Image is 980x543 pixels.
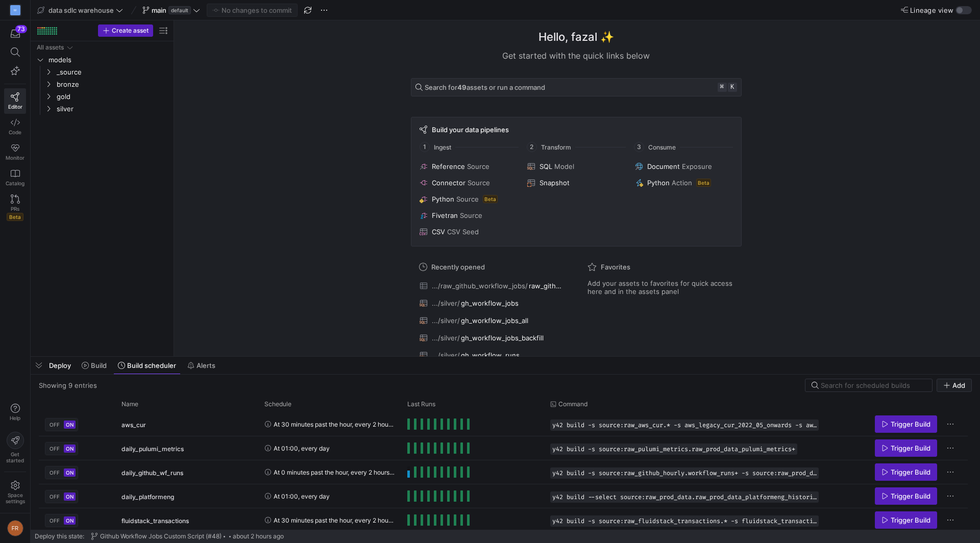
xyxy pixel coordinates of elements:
[4,2,26,19] a: M
[891,492,930,500] span: Trigger Build
[728,83,737,92] kbd: k
[540,179,570,187] span: Snapshot
[952,381,965,389] span: Add
[891,516,930,524] span: Trigger Build
[50,493,60,500] span: OFF
[552,446,795,453] span: y42 build -s source:raw_pulumi_metrics.raw_prod_data_pulumi_metrics+
[37,44,64,51] div: All assets
[66,517,73,524] span: ON
[127,361,176,369] span: Build scheduler
[432,126,509,134] span: Build your data pipelines
[4,428,26,467] button: Getstarted
[425,83,545,91] span: Search for assets or run a command
[447,228,479,236] span: CSV Seed
[66,422,73,428] span: ON
[821,381,926,389] input: Search for scheduled builds
[558,401,587,408] span: Command
[431,263,485,271] span: Recently opened
[432,351,460,359] span: .../silver/
[264,401,291,408] span: Schedule
[647,179,670,187] span: Python
[35,54,169,66] div: Press SPACE to select this row.
[152,6,166,14] span: main
[432,179,465,187] span: Connector
[633,160,734,172] button: DocumentExposure
[587,279,733,295] span: Add your assets to favorites for quick access here and in the assets panel
[183,357,220,374] button: Alerts
[121,401,138,408] span: Name
[50,470,60,476] span: OFF
[274,460,395,484] span: At 0 minutes past the hour, every 2 hours, every day
[39,436,968,460] div: Press SPACE to select this row.
[39,381,97,389] div: Showing 9 entries
[432,162,465,170] span: Reference
[460,211,482,219] span: Source
[35,103,169,115] div: Press SPACE to select this row.
[39,460,968,484] div: Press SPACE to select this row.
[554,162,574,170] span: Model
[7,520,23,536] div: FR
[432,316,460,325] span: .../silver/
[418,193,519,205] button: PythonSourceBeta
[407,401,435,408] span: Last Runs
[6,155,24,161] span: Monitor
[66,493,73,500] span: ON
[417,297,567,310] button: .../silver/gh_workflow_jobs
[875,415,937,433] button: Trigger Build
[57,91,168,103] span: gold
[633,177,734,189] button: PythonActionBeta
[274,484,330,508] span: At 01:00, every day
[6,451,24,463] span: Get started
[461,351,520,359] span: gh_workflow_runs
[875,439,937,457] button: Trigger Build
[483,195,498,203] span: Beta
[9,415,21,421] span: Help
[4,88,26,114] a: Editor
[875,487,937,505] button: Trigger Build
[682,162,712,170] span: Exposure
[57,66,168,78] span: _source
[461,334,544,342] span: gh_workflow_jobs_backfill
[35,66,169,78] div: Press SPACE to select this row.
[417,279,567,292] button: .../raw_github_workflow_jobs/raw_github_workflow_jobs
[4,399,26,426] button: Help
[274,436,330,460] span: At 01:00, every day
[540,162,552,170] span: SQL
[417,331,567,344] button: .../silver/gh_workflow_jobs_backfill
[432,211,458,219] span: Fivetran
[538,29,614,45] h1: Hello, fazal ✨
[35,78,169,90] div: Press SPACE to select this row.
[937,379,972,392] button: Add
[140,4,203,17] button: maindefault
[48,6,114,14] span: data sdlc warehouse
[57,79,168,90] span: bronze
[98,24,153,37] button: Create asset
[696,179,711,187] span: Beta
[233,533,284,540] span: about 2 hours ago
[48,54,168,66] span: models
[35,4,126,17] button: data sdlc warehouse
[4,139,26,165] a: Monitor
[50,446,60,452] span: OFF
[525,160,627,172] button: SQLModel
[6,180,24,186] span: Catalog
[891,468,930,476] span: Trigger Build
[418,177,519,189] button: ConnectorSource
[88,530,286,542] button: Github Workflow Jobs Custom Script (#48)about 2 hours ago
[875,463,937,481] button: Trigger Build
[4,517,26,539] button: FR
[39,508,968,532] div: Press SPACE to select this row.
[8,104,22,110] span: Editor
[50,422,60,428] span: OFF
[411,78,742,96] button: Search for49assets or run a command⌘k
[15,25,27,33] div: 73
[461,299,519,307] span: gh_workflow_jobs
[552,517,817,525] span: y42 build -s source:raw_fluidstack_transactions.* -s fluidstack_transactions
[875,511,937,529] button: Trigger Build
[121,413,146,437] span: aws_cur
[57,103,168,115] span: silver
[49,361,71,369] span: Deploy
[417,349,567,362] button: .../silver/gh_workflow_runs
[35,533,84,540] span: Deploy this state:
[432,299,460,307] span: .../silver/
